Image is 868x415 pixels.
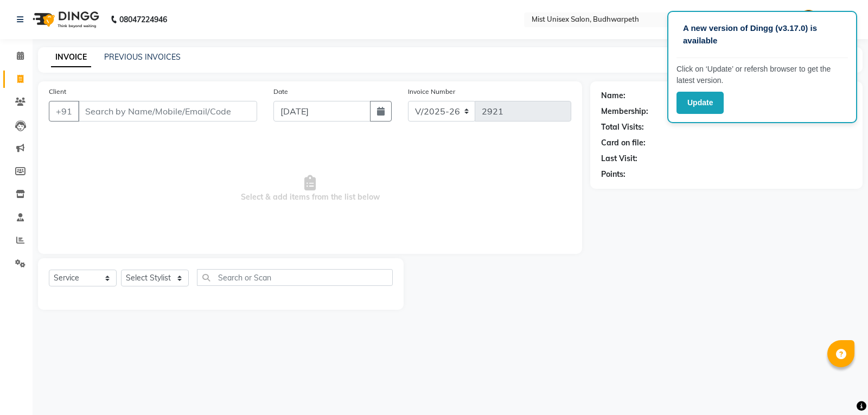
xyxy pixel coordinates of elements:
[119,4,167,35] b: 08047224946
[104,52,181,62] a: PREVIOUS INVOICES
[799,10,818,29] img: Admin
[49,87,66,97] label: Client
[408,87,455,97] label: Invoice Number
[676,92,724,114] button: Update
[601,137,646,149] div: Card on file:
[601,153,637,164] div: Last Visit:
[51,48,91,67] a: INVOICE
[601,90,626,101] div: Name:
[683,22,841,47] p: A new version of Dingg (v3.17.0) is available
[676,63,848,86] p: Click on ‘Update’ or refersh browser to get the latest version.
[273,87,288,97] label: Date
[601,106,648,117] div: Membership:
[28,4,102,35] img: logo
[822,372,857,404] iframe: chat widget
[78,101,257,122] input: Search by Name/Mobile/Email/Code
[49,101,79,122] button: +91
[601,122,644,133] div: Total Visits:
[49,135,571,243] span: Select & add items from the list below
[601,169,626,180] div: Points:
[197,269,393,286] input: Search or Scan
